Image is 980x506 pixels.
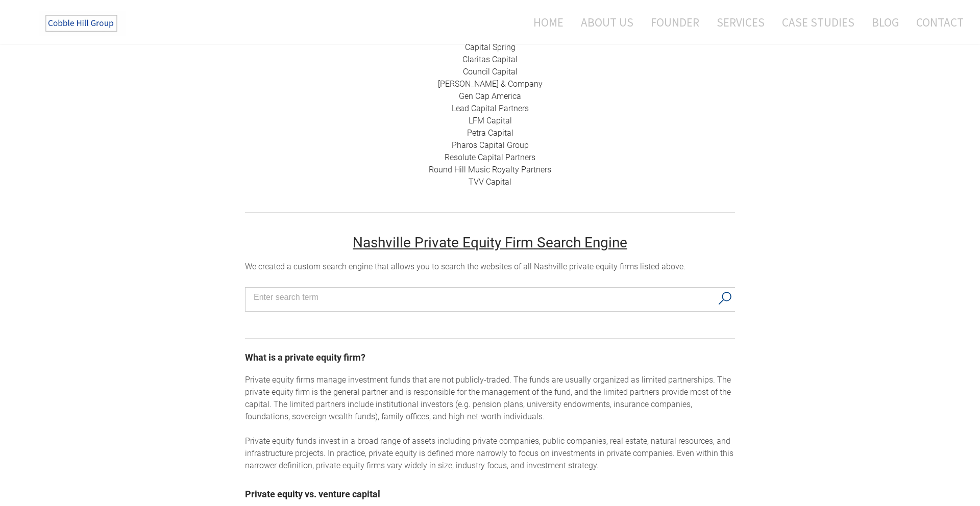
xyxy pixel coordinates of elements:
a: Blog [864,9,906,36]
a: Gen Cap America [459,91,521,101]
a: TVV Capital [469,177,511,187]
a: About Us [573,9,641,36]
a: Founder [643,9,707,36]
a: Capital Spring [465,42,516,52]
a: Lead Capital Partners [452,104,529,113]
button: Search [715,288,736,309]
font: Private equity vs. venture capital [245,489,380,499]
a: Pharos Capital Group [452,140,529,150]
u: Nashville Private Equity Firm Search Engine [353,234,627,251]
a: Petra Capital [467,128,513,138]
a: Case Studies [774,9,862,36]
a: Home [518,9,571,36]
font: What is a private equity firm? [245,352,365,363]
a: LFM Capital [469,116,512,125]
a: Round Hill Music Royalty Partners [429,165,551,174]
a: Services [709,9,772,36]
a: Resolute Capital Partners [445,153,535,162]
a: [PERSON_NAME] & Company [438,79,543,89]
a: Council Capital [463,67,518,77]
div: ​We created a custom search engine that allows you to search the websites of all Nashville privat... [245,261,735,273]
img: The Cobble Hill Group LLC [39,11,126,36]
a: Contact [909,9,964,36]
div: Private equity firms manage investment funds that are not publicly-traded. The funds are usually ... [245,374,735,472]
input: Search input [254,290,713,305]
a: Claritas Capital [462,55,518,64]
